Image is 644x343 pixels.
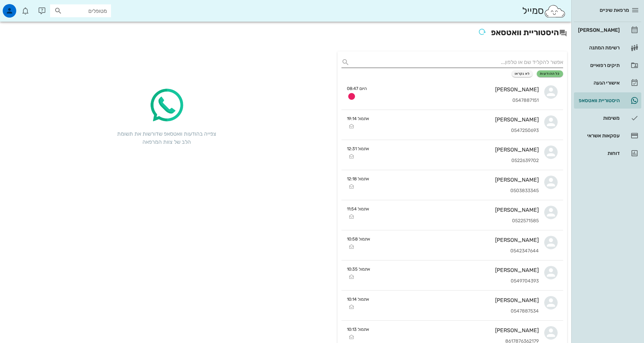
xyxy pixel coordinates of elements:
div: 0503833345 [375,188,539,194]
div: [PERSON_NAME] [376,267,539,273]
img: SmileCloud logo [544,4,566,18]
span: תג [20,5,24,9]
div: [PERSON_NAME] [375,327,539,334]
span: כל ההודעות [540,72,560,76]
small: אתמול 19:14 [347,115,369,122]
div: אישורי הגעה [577,80,620,86]
small: אתמול 11:54 [347,206,369,212]
h2: היסטוריית וואטסאפ [4,26,567,41]
div: משימות [577,115,620,121]
div: 0547250693 [375,128,539,134]
small: אתמול 12:31 [347,145,369,152]
a: תיקים רפואיים [574,57,641,73]
span: מרפאת שיניים [600,7,629,13]
div: 0549704393 [376,278,539,284]
input: אפשר להקליד שם או טלפון... [352,57,563,68]
div: 0522571585 [375,218,539,224]
div: [PERSON_NAME] [376,237,539,243]
div: [PERSON_NAME] [375,146,539,153]
div: 0522639702 [375,158,539,164]
div: סמייל [522,4,566,18]
div: 0547887534 [375,308,539,314]
small: אתמול 10:14 [347,296,369,302]
button: לא נקראו [512,70,533,77]
small: היום 08:47 [347,85,367,92]
div: עסקאות אשראי [577,133,620,138]
div: 0547887151 [372,98,539,104]
div: [PERSON_NAME] [375,207,539,213]
div: [PERSON_NAME] [577,27,620,33]
a: תגהיסטוריית וואטסאפ [574,92,641,109]
div: 0542347644 [376,248,539,254]
a: אישורי הגעה [574,75,641,91]
a: [PERSON_NAME] [574,22,641,38]
a: משימות [574,110,641,126]
small: אתמול 10:35 [347,266,370,272]
div: [PERSON_NAME] [372,86,539,93]
div: תיקים רפואיים [577,63,620,68]
div: דוחות [577,151,620,156]
div: רשימת המתנה [577,45,620,50]
a: עסקאות אשראי [574,128,641,144]
div: צפייה בהודעות וואטסאפ שדורשות את תשומת הלב של צוות המרפאה [116,130,217,146]
a: דוחות [574,145,641,161]
span: לא נקראו [515,72,530,76]
a: רשימת המתנה [574,40,641,56]
div: [PERSON_NAME] [375,177,539,183]
button: כל ההודעות [537,70,563,77]
small: אתמול 10:13 [347,326,369,333]
div: [PERSON_NAME] [375,297,539,303]
img: whatsapp-icon.2ee8d5f3.png [146,85,187,126]
small: אתמול 12:18 [347,176,369,182]
small: אתמול 10:58 [347,236,370,242]
div: [PERSON_NAME] [375,116,539,123]
div: היסטוריית וואטסאפ [577,98,620,103]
